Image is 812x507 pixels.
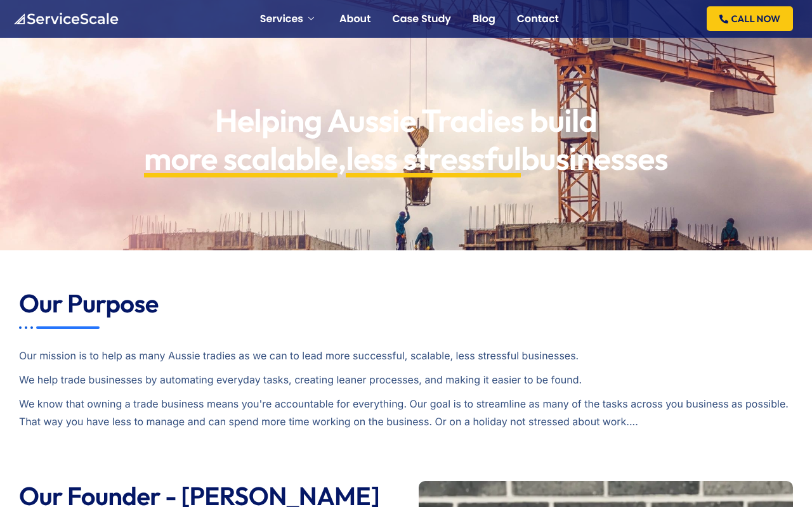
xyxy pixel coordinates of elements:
[731,14,780,23] span: CALL NOW
[128,101,684,177] h1: Helping Aussie Tradies build , businesses
[473,14,495,24] a: Blog
[260,14,318,24] a: Services
[144,139,337,177] span: more scalable
[19,329,793,364] p: Our mission is to help as many Aussie tradies as we can to lead more successful, scalable, less s...
[19,288,793,319] h2: Our Purpose
[13,12,119,24] a: ServiceScale logo representing business automation for tradies
[19,395,793,430] p: We know that owning a trade business means you're accountable for everything. Our goal is to stre...
[346,139,521,177] span: less stressful
[517,14,559,24] a: Contact
[13,13,119,25] img: ServiceScale logo representing business automation for tradies
[339,14,370,24] a: About
[707,6,793,31] a: CALL NOW
[392,14,451,24] a: Case Study
[19,371,793,388] p: We help trade businesses by automating everyday tasks, creating leaner processes, and making it e...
